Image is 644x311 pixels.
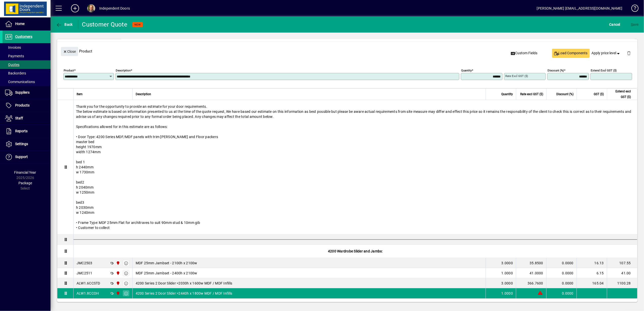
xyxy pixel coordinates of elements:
[577,268,607,278] td: 6.15
[136,91,151,97] span: Description
[554,50,588,56] span: Load Components
[15,129,28,133] span: Reports
[55,20,74,29] button: Back
[3,18,51,30] a: Home
[15,116,23,120] span: Staff
[5,45,21,49] span: Invoices
[61,47,78,56] button: Close
[67,4,83,13] button: Add
[577,258,607,268] td: 16.13
[462,31,492,40] button: Product History
[502,271,513,276] span: 1.0000
[610,89,631,100] span: Extend excl GST ($)
[509,49,540,58] button: Custom Fields
[136,281,232,286] span: 4200 Series 2 Door Slider >2030h x 1600w MDF / MDF Infills
[15,90,30,94] span: Suppliers
[56,22,73,27] span: Back
[14,170,36,174] span: Financial Year
[546,288,577,298] td: 0.0000
[3,77,51,86] a: Communications
[3,43,51,52] a: Invoices
[136,291,232,296] span: 4200 Series 2 Door Slider >2440h x 1800w MDF / MDF Infills
[607,268,637,278] td: 41.00
[502,281,513,286] span: 3.0000
[3,99,51,112] a: Products
[591,69,617,72] mat-label: Extend excl GST ($)
[601,31,626,40] button: Product
[57,42,637,60] div: Product
[546,258,577,268] td: 0.0000
[590,49,623,58] button: Apply price level
[631,20,639,29] span: ave
[15,22,25,26] span: Home
[82,20,128,29] div: Customer Quote
[630,20,640,29] button: Save
[63,47,76,56] span: Close
[608,20,622,29] button: Cancel
[5,54,24,58] span: Payments
[77,261,92,266] div: JMC2503
[3,125,51,138] a: Reports
[77,91,83,97] span: Item
[552,49,590,58] button: Load Components
[99,4,130,12] div: Independent Doors
[623,51,635,55] app-page-header-button: Delete
[631,22,633,27] span: S
[136,261,197,266] span: MDF 25mm Jambset - 2100h x 2100w
[15,103,30,107] span: Products
[115,260,121,266] span: Christchurch
[115,270,121,276] span: Christchurch
[461,69,472,72] mat-label: Quantity
[18,181,32,185] span: Package
[74,100,637,234] div: Thank you for the opportunity to provide an estimate for your door requirements. The below estima...
[3,151,51,163] a: Support
[502,291,513,296] span: 1.0000
[547,69,564,72] mat-label: Discount (%)
[5,71,26,75] span: Backorders
[607,258,637,268] td: 107.55
[3,69,51,77] a: Backorders
[501,91,513,97] span: Quantity
[556,91,574,97] span: Discount (%)
[134,23,141,26] span: NEW
[3,52,51,60] a: Payments
[594,91,604,97] span: GST ($)
[623,47,635,59] button: Delete
[592,50,621,56] span: Apply price level
[51,20,78,29] app-page-header-button: Back
[519,281,543,286] div: 366.7600
[15,35,32,39] span: Customers
[3,112,51,125] a: Staff
[77,291,99,296] div: ALW1.8CCOH
[519,271,543,276] div: 41.0000
[83,4,99,13] button: Profile
[537,4,623,12] div: [PERSON_NAME] [EMAIL_ADDRESS][DOMAIN_NAME]
[15,142,28,146] span: Settings
[5,63,19,67] span: Quotes
[546,278,577,288] td: 0.0000
[607,278,637,288] td: 1100.28
[3,60,51,69] a: Quotes
[115,280,121,286] span: Christchurch
[546,268,577,278] td: 0.0000
[136,271,197,276] span: MDF 25mm Jambset - 2400h x 2100w
[77,271,92,276] div: JMC2511
[577,278,607,288] td: 165.04
[115,291,121,296] span: Christchurch
[60,49,79,54] app-page-header-button: Close
[505,74,528,78] mat-label: Rate excl GST ($)
[5,80,35,84] span: Communications
[511,50,538,56] span: Custom Fields
[15,155,28,159] span: Support
[64,69,74,72] mat-label: Product
[3,86,51,99] a: Suppliers
[519,261,543,266] div: 35.8500
[3,138,51,150] a: Settings
[502,261,513,266] span: 3.0000
[116,69,131,72] mat-label: Description
[74,245,637,258] div: 4200 Wardrobe Slider and Jambs:
[609,20,621,29] span: Cancel
[77,281,100,286] div: ALW1.6CCSTD
[628,1,638,17] a: Knowledge Base
[520,91,543,97] span: Rate excl GST ($)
